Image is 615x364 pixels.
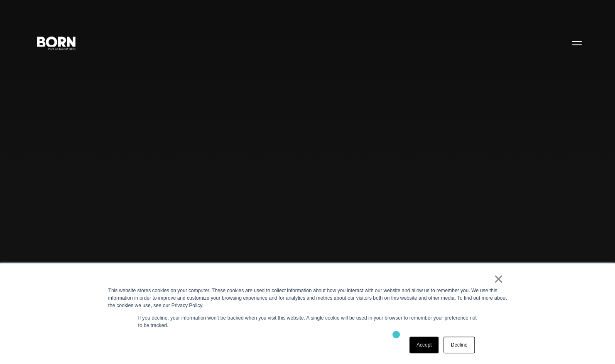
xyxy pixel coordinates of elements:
p: If you decline, your information won’t be tracked when you visit this website. A single cookie wi... [138,314,477,329]
a: Accept [409,337,439,353]
a: Decline [443,337,474,353]
button: Open [567,34,587,51]
div: This website stores cookies on your computer. These cookies are used to collect information about... [108,287,507,309]
a: × [494,275,504,283]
